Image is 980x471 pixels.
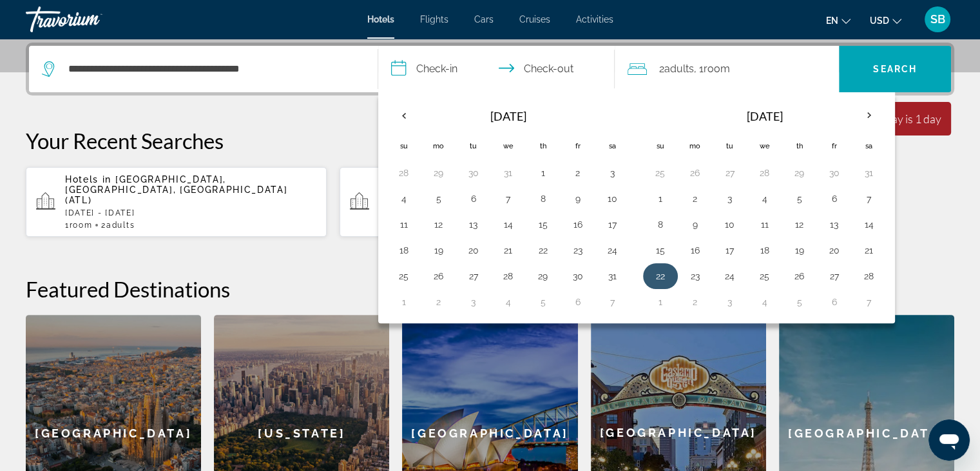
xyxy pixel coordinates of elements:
button: Day 10 [602,190,623,208]
span: Room [703,63,729,75]
button: Day 13 [463,215,484,234]
button: Day 29 [789,164,810,182]
button: Day 1 [650,190,671,208]
button: Day 3 [463,293,484,311]
button: Day 28 [498,267,519,285]
a: Hotels [367,14,394,25]
button: Day 8 [533,190,553,208]
button: Day 24 [602,241,623,259]
button: Day 6 [824,190,845,208]
button: Day 30 [568,267,588,285]
button: Day 18 [754,241,775,259]
span: [GEOGRAPHIC_DATA], [GEOGRAPHIC_DATA], [GEOGRAPHIC_DATA] (ATL) [65,174,287,205]
button: Day 28 [754,164,775,182]
button: Day 26 [428,267,449,285]
span: Flights [420,14,448,25]
button: User Menu [921,6,954,33]
button: Day 9 [568,190,588,208]
button: Day 25 [754,267,775,285]
span: 2 [658,60,693,78]
button: Day 16 [568,215,588,234]
button: Day 7 [859,190,879,208]
button: Day 23 [685,267,706,285]
input: Search hotel destination [67,59,358,79]
a: Activities [576,14,613,25]
button: Next month [852,101,887,130]
button: Day 15 [650,241,671,259]
button: Day 7 [602,293,623,311]
button: Day 14 [859,215,879,234]
button: Day 3 [720,190,740,208]
button: Day 1 [533,164,553,182]
button: Day 31 [859,164,879,182]
button: Day 4 [498,293,519,311]
button: Day 19 [428,241,449,259]
button: Change language [826,11,850,30]
button: Day 9 [685,215,706,234]
a: Cruises [519,14,550,25]
span: Hotels in [65,174,111,185]
button: Day 13 [824,215,845,234]
button: Change currency [870,11,901,30]
button: Day 5 [428,190,449,208]
button: Day 2 [685,293,706,311]
button: Day 19 [789,241,810,259]
button: Day 25 [394,267,414,285]
button: Search [839,46,951,92]
button: Day 16 [685,241,706,259]
button: Day 30 [824,164,845,182]
h2: Featured Destinations [26,276,954,302]
span: Adults [106,221,135,230]
table: Left calendar grid [387,101,630,315]
p: Your Recent Searches [26,128,954,154]
button: Day 4 [394,190,414,208]
button: Day 3 [720,293,740,311]
button: Day 10 [720,215,740,234]
table: Right calendar grid [643,101,887,315]
button: Day 7 [498,190,519,208]
p: [DATE] - [DATE] [65,208,316,217]
button: Day 30 [463,164,484,182]
button: Day 4 [754,293,775,311]
button: Day 26 [685,164,706,182]
button: Day 12 [789,215,810,234]
button: Day 6 [463,190,484,208]
button: Day 18 [394,241,414,259]
button: Day 6 [824,293,845,311]
span: Search [873,64,917,74]
button: Day 22 [533,241,553,259]
button: Day 27 [463,267,484,285]
span: Adults [664,63,693,75]
button: Day 2 [685,190,706,208]
span: , 1 [693,60,729,78]
button: Travelers: 2 adults, 0 children [615,46,839,92]
th: [DATE] [678,101,852,132]
button: Day 17 [720,241,740,259]
button: Hotels in [GEOGRAPHIC_DATA], [GEOGRAPHIC_DATA], [GEOGRAPHIC_DATA] (ATL)[DATE] - [DATE]1Room2Adults [26,166,327,237]
button: Previous month [387,101,421,130]
button: Day 20 [824,241,845,259]
a: Cars [474,14,494,25]
button: Day 4 [754,190,775,208]
button: Day 1 [394,293,414,311]
button: Day 17 [602,215,623,234]
button: Day 11 [754,215,775,234]
button: Day 5 [789,190,810,208]
span: en [826,15,838,26]
button: Day 3 [602,164,623,182]
button: Day 24 [720,267,740,285]
a: Travorium [26,3,155,36]
button: Hotels in [US_STATE], [GEOGRAPHIC_DATA], [GEOGRAPHIC_DATA] ([GEOGRAPHIC_DATA])[DATE] - [DATE]1Roo... [340,166,640,237]
button: Day 28 [394,164,414,182]
button: Day 29 [428,164,449,182]
button: Day 6 [568,293,588,311]
button: Day 27 [720,164,740,182]
button: Day 12 [428,215,449,234]
button: Day 28 [859,267,879,285]
th: [DATE] [421,101,595,132]
span: Room [70,221,93,230]
button: Day 7 [859,293,879,311]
